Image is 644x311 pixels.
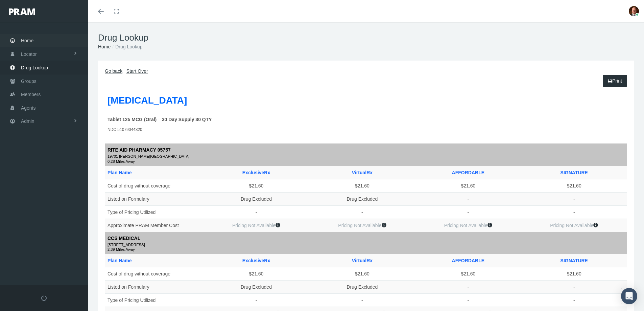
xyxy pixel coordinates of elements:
th: AFFORDABLE [415,254,521,267]
th: Plan Name [105,254,203,267]
td: Pricing Not Available [309,219,415,232]
small: 2.39 Miles Away [108,248,624,251]
span: Agents [21,102,36,114]
span: Drug Lookup [21,61,48,74]
td: $21.60 [415,179,521,192]
td: $21.60 [203,179,309,192]
td: Drug Excluded [309,192,415,205]
td: Pricing Not Available [521,219,627,232]
span: Members [21,88,41,101]
td: Pricing Not Available [415,219,521,232]
label: Tablet 125 MCG (Oral) 30 Day Supply 30 QTY [108,116,212,123]
td: $21.60 [309,267,415,281]
td: - [309,205,415,219]
td: - [415,294,521,307]
td: $21.60 [415,267,521,281]
td: - [415,192,521,205]
a: Go back [105,68,122,74]
td: Listed on Formulary [105,192,203,205]
span: Locator [21,48,37,61]
td: - [521,294,627,307]
td: Type of Pricing Utilized [105,205,203,219]
span: Admin [21,115,34,128]
span: Home [21,34,33,47]
label: [MEDICAL_DATA] [108,93,187,108]
td: - [203,294,309,307]
th: ExclusiveRx [203,166,309,179]
th: Plan Name [105,166,203,179]
td: $21.60 [521,179,627,192]
td: - [521,192,627,205]
img: S_Profile_Picture_693.jpg [629,6,639,16]
span: Groups [21,75,37,88]
th: ExclusiveRx [203,254,309,267]
td: Type of Pricing Utilized [105,294,203,307]
small: 0.28 Miles Away [108,160,624,163]
td: - [203,205,309,219]
td: Drug Excluded [203,281,309,294]
td: - [309,294,415,307]
td: - [521,281,627,294]
a: Print [603,75,627,87]
td: Approximate PRAM Member Cost [105,219,203,232]
td: Drug Excluded [203,192,309,205]
td: $21.60 [521,267,627,281]
a: Home [98,44,111,49]
th: SIGNATURE [521,254,627,267]
td: Listed on Formulary [105,281,203,294]
small: [STREET_ADDRESS] [108,242,624,248]
td: Pricing Not Available [203,219,309,232]
label: NDC 51079044320 [108,127,142,133]
td: Cost of drug without coverage [105,267,203,281]
td: $21.60 [309,179,415,192]
b: CCS MEDICAL [108,236,140,241]
th: AFFORDABLE [415,166,521,179]
th: SIGNATURE [521,166,627,179]
td: Cost of drug without coverage [105,179,203,192]
div: Open Intercom Messenger [621,288,637,304]
td: - [415,281,521,294]
th: VirtualRx [309,254,415,267]
li: Drug Lookup [111,43,142,50]
th: VirtualRx [309,166,415,179]
a: Start Over [126,68,148,74]
h1: Drug Lookup [98,32,634,43]
td: Drug Excluded [309,281,415,294]
td: - [521,205,627,219]
td: - [415,205,521,219]
td: $21.60 [203,267,309,281]
b: RITE AID PHARMACY 05757 [108,147,171,153]
img: PRAM_20_x_78.png [9,8,35,15]
small: 19701 [PERSON_NAME][GEOGRAPHIC_DATA] [108,154,624,160]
